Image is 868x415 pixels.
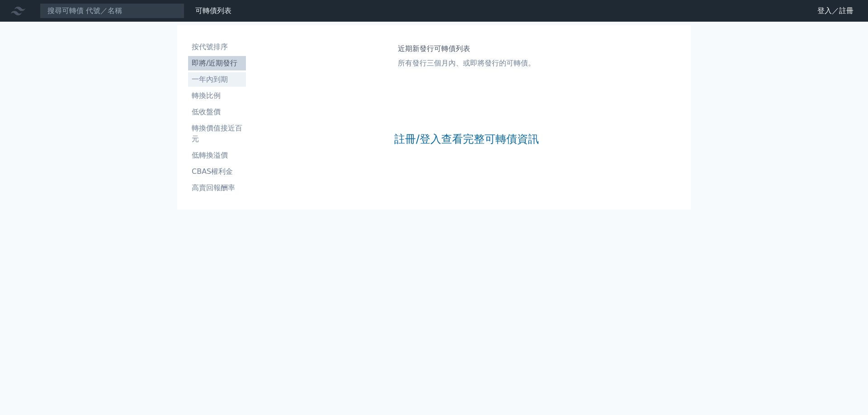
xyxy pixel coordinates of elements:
[188,164,246,179] a: CBAS權利金
[188,150,246,161] li: 低轉換溢價
[188,90,246,101] li: 轉換比例
[188,107,246,117] li: 低收盤價
[188,121,246,146] a: 轉換價值接近百元
[188,40,246,54] a: 按代號排序
[188,89,246,103] a: 轉換比例
[810,4,861,18] a: 登入／註冊
[188,105,246,119] a: 低收盤價
[188,148,246,163] a: 低轉換溢價
[188,74,246,85] li: 一年內到期
[398,43,535,54] h1: 近期新發行可轉債列表
[398,58,535,69] p: 所有發行三個月內、或即將發行的可轉債。
[188,56,246,70] a: 即將/近期發行
[188,42,246,52] li: 按代號排序
[188,58,246,69] li: 即將/近期發行
[188,181,246,195] a: 高賣回報酬率
[188,123,246,145] li: 轉換價值接近百元
[394,132,539,146] a: 註冊/登入查看完整可轉債資訊
[188,166,246,177] li: CBAS權利金
[40,3,184,19] input: 搜尋可轉債 代號／名稱
[195,6,231,15] a: 可轉債列表
[188,182,246,193] li: 高賣回報酬率
[188,72,246,87] a: 一年內到期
